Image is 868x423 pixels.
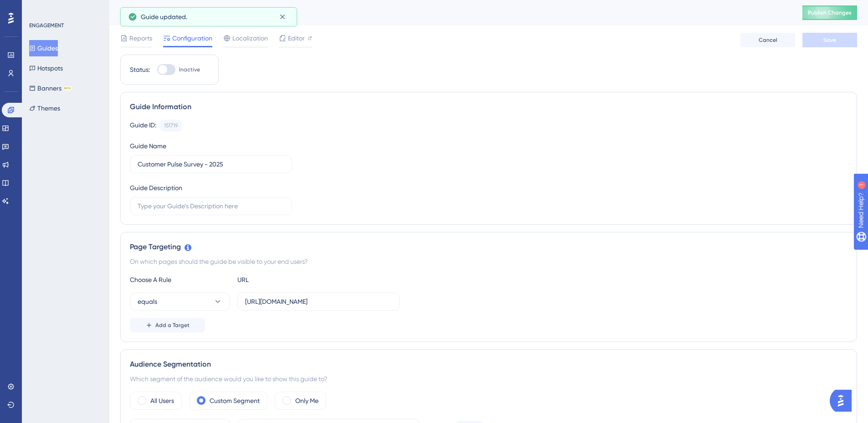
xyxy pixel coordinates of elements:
[130,274,230,285] div: Choose A Rule
[130,120,156,131] div: Guide ID:
[179,66,200,73] span: Inactive
[138,201,284,211] input: Type your Guide’s Description here
[802,5,857,20] button: Publish Changes
[130,292,230,311] button: equals
[130,141,166,151] div: Guide Name
[288,33,305,44] span: Editor
[210,395,260,406] label: Custom Segment
[130,101,847,112] div: Guide Information
[29,80,72,96] button: BannersBETA
[802,33,857,47] button: Save
[29,40,58,56] button: Guides
[155,322,190,329] span: Add a Target
[130,373,847,384] div: Which segment of the audience would you like to show this guide to?
[130,182,182,193] div: Guide Description
[130,256,847,267] div: On which pages should the guide be visible to your end users?
[130,318,205,332] button: Add a Target
[172,33,212,44] span: Configuration
[120,6,780,19] div: Customer Pulse Survey - 2025
[21,2,57,13] span: Need Help?
[130,64,150,75] div: Status:
[237,274,338,285] div: URL
[29,22,64,29] div: ENGAGEMENT
[63,86,72,91] div: BETA
[808,9,852,16] span: Publish Changes
[130,242,847,252] div: Page Targeting
[759,36,777,44] span: Cancel
[232,33,268,44] span: Localization
[138,159,284,169] input: Type your Guide’s Name here
[141,11,187,22] span: Guide updated.
[823,36,836,44] span: Save
[295,395,318,406] label: Only Me
[129,33,152,44] span: Reports
[830,387,857,414] iframe: UserGuiding AI Assistant Launcher
[29,60,63,76] button: Hotspots
[245,297,392,307] input: yourwebsite.com/path
[63,5,66,12] div: 1
[164,122,178,129] div: 151719
[740,33,795,47] button: Cancel
[138,296,157,307] span: equals
[150,395,174,406] label: All Users
[29,100,60,116] button: Themes
[130,359,847,370] div: Audience Segmentation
